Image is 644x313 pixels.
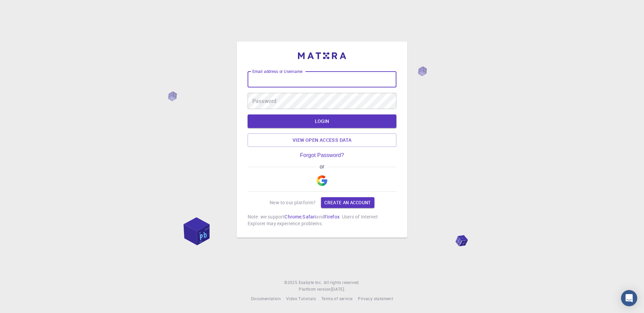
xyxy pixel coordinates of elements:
[248,114,396,128] button: LOGIN
[324,279,360,286] span: All rights reserved.
[299,286,331,293] span: Platform version
[248,133,396,147] a: View open access data
[284,279,298,286] span: © 2025
[331,286,345,293] a: [DATE].
[248,213,396,227] p: Note: we support , and . Users of Internet Explorer may experience problems.
[321,296,352,301] span: Terms of service
[251,296,281,301] span: Documentation
[251,295,281,302] a: Documentation
[300,152,344,158] a: Forgot Password?
[321,197,374,208] a: Create an account
[284,213,301,220] a: Chrome
[286,295,316,302] a: Video Tutorials
[621,290,637,306] div: Open Intercom Messenger
[331,286,345,292] span: [DATE] .
[358,295,393,302] a: Privacy statement
[358,296,393,301] span: Privacy statement
[270,199,316,206] p: New to our platform?
[316,164,327,170] span: or
[302,213,316,220] a: Safari
[286,296,316,301] span: Video Tutorials
[324,213,340,220] a: Firefox
[321,295,352,302] a: Terms of service
[252,69,302,74] label: Email address or Username
[317,175,327,186] img: Google
[299,280,322,285] span: Exabyte Inc.
[299,279,322,286] a: Exabyte Inc.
